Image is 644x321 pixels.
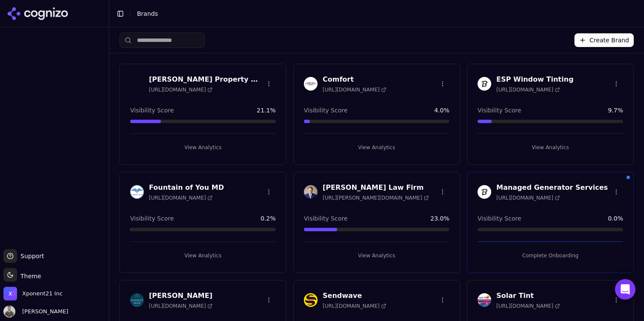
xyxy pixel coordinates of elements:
span: 0.0 % [608,214,623,223]
span: 4.0 % [434,106,449,115]
nav: breadcrumb [137,9,620,18]
img: Xponent21 Inc [3,287,17,300]
span: 9.7 % [608,106,623,115]
img: Johnston Law Firm [304,185,318,199]
span: Visibility Score [478,106,521,115]
img: ESP Window Tinting [478,77,491,91]
span: Theme [17,273,41,280]
img: Fountain of You MD [130,185,144,199]
img: Managed Generator Services [478,185,491,199]
span: [URL][DOMAIN_NAME] [496,303,560,309]
span: [URL][DOMAIN_NAME] [496,194,560,201]
span: [URL][DOMAIN_NAME] [496,86,560,93]
span: Support [17,252,44,260]
button: View Analytics [304,141,449,154]
button: View Analytics [478,141,623,154]
span: Visibility Score [478,214,521,223]
span: [URL][DOMAIN_NAME] [149,86,213,93]
span: Visibility Score [304,214,347,223]
h3: Managed Generator Services [496,183,608,193]
span: [URL][DOMAIN_NAME] [323,303,386,309]
span: Xponent21 Inc [22,290,63,297]
span: [URL][DOMAIN_NAME] [323,86,386,93]
img: McKinley Irvin [130,293,144,307]
span: 21.1 % [257,106,276,115]
h3: [PERSON_NAME] Property Management [149,74,262,85]
img: Solar Tint [478,293,491,307]
button: Open organization switcher [3,287,63,300]
button: View Analytics [130,249,276,262]
img: Sendwave [304,293,318,307]
span: [PERSON_NAME] [19,308,68,315]
h3: Fountain of You MD [149,183,224,193]
span: [URL][DOMAIN_NAME] [149,303,213,309]
button: View Analytics [130,141,276,154]
span: 23.0 % [431,214,449,223]
img: Comfort [304,77,318,91]
span: Visibility Score [130,214,174,223]
img: Chuck McCarthy [3,306,15,318]
h3: Sendwave [323,291,386,301]
h3: [PERSON_NAME] [149,291,213,301]
div: Open Intercom Messenger [615,279,635,300]
button: Open user button [3,306,68,318]
span: 0.2 % [260,214,276,223]
h3: [PERSON_NAME] Law Firm [323,183,429,193]
h3: Comfort [323,74,386,85]
button: View Analytics [304,249,449,262]
h3: Solar Tint [496,291,560,301]
span: [URL][DOMAIN_NAME] [149,194,213,201]
h3: ESP Window Tinting [496,74,574,85]
button: Complete Onboarding [478,249,623,262]
button: Create Brand [574,33,634,47]
span: [URL][PERSON_NAME][DOMAIN_NAME] [323,194,429,201]
span: Brands [137,10,158,17]
span: Visibility Score [304,106,347,115]
span: Visibility Score [130,106,174,115]
img: Byrd Property Management [130,77,144,91]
